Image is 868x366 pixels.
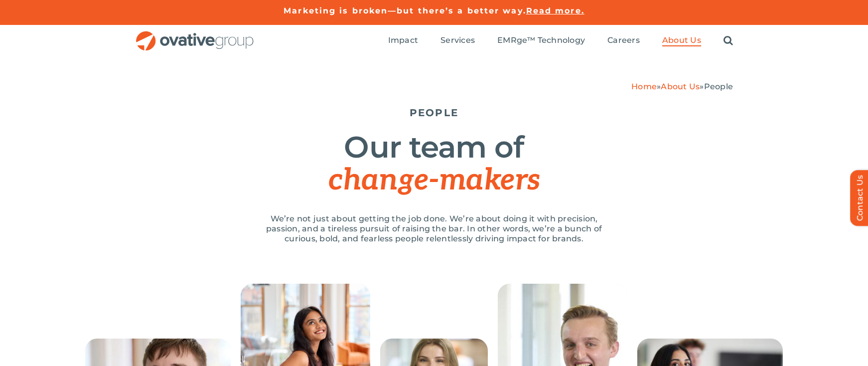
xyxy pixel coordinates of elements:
[662,35,701,45] span: About Us
[631,82,657,91] a: Home
[631,82,733,91] span: » »
[328,163,540,198] span: change-makers
[135,131,733,196] h1: Our team of
[255,214,613,244] p: We’re not just about getting the job done. We’re about doing it with precision, passion, and a ti...
[440,35,475,46] a: Services
[607,35,640,45] span: Careers
[135,30,255,39] a: OG_Full_horizontal_RGB
[526,6,584,15] a: Read more.
[440,35,475,45] span: Services
[661,82,700,91] a: About Us
[388,35,418,46] a: Impact
[388,25,733,57] nav: Menu
[135,107,733,119] h5: PEOPLE
[704,82,733,91] span: People
[723,35,733,46] a: Search
[388,35,418,45] span: Impact
[497,35,585,46] a: EMRge™ Technology
[607,35,640,46] a: Careers
[284,6,526,15] a: Marketing is broken—but there’s a better way.
[662,35,701,46] a: About Us
[497,35,585,45] span: EMRge™ Technology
